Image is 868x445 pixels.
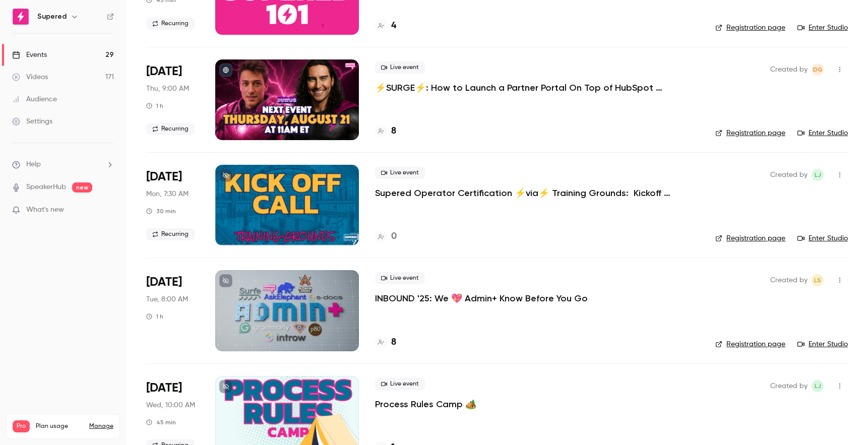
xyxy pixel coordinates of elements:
[12,159,114,170] li: help-dropdown-opener
[812,63,824,76] span: D'Ana Guiloff
[146,59,199,140] div: Aug 21 Thu, 11:00 AM (America/New York)
[146,312,163,321] div: 1 h
[375,124,396,138] a: 8
[146,274,182,290] span: [DATE]
[12,72,48,82] div: Videos
[146,165,199,245] div: Aug 25 Mon, 9:30 AM (America/New York)
[375,272,425,284] span: Live event
[715,233,785,243] a: Registration page
[36,422,83,430] span: Plan usage
[146,270,199,351] div: Aug 26 Tue, 8:00 AM (America/Denver)
[715,23,785,33] a: Registration page
[146,380,182,396] span: [DATE]
[375,230,397,243] a: 0
[146,18,195,30] span: Recurring
[146,189,189,199] span: Mon, 7:30 AM
[375,19,396,33] a: 4
[375,61,425,74] span: Live event
[814,274,821,286] span: LS
[797,23,848,33] a: Enter Studio
[770,274,808,286] span: Created by
[26,182,66,193] a: SpeakerHub
[146,294,188,304] span: Tue, 8:00 AM
[375,398,476,410] a: Process Rules Camp 🏕️
[770,63,808,76] span: Created by
[13,420,30,432] span: Pro
[815,169,821,181] span: LJ
[375,167,425,179] span: Live event
[37,12,67,22] h6: Supered
[715,339,785,349] a: Registration page
[12,116,52,126] div: Settings
[812,169,824,181] span: Lindsay John
[391,230,397,243] h4: 0
[715,128,785,138] a: Registration page
[815,380,821,392] span: LJ
[146,63,182,80] span: [DATE]
[391,19,396,33] h4: 4
[146,84,189,94] span: Thu, 9:00 AM
[375,378,425,390] span: Live event
[797,339,848,349] a: Enter Studio
[146,228,195,240] span: Recurring
[375,187,677,199] a: Supered Operator Certification ⚡️via⚡️ Training Grounds: Kickoff Call
[391,124,396,138] h4: 8
[812,274,824,286] span: Lindsey Smith
[770,169,808,181] span: Created by
[72,182,92,193] span: new
[146,169,182,185] span: [DATE]
[146,123,195,135] span: Recurring
[812,380,824,392] span: Lindsay John
[13,9,29,25] img: Supered
[146,102,163,110] div: 1 h
[770,380,808,392] span: Created by
[391,336,396,349] h4: 8
[375,82,677,94] a: ⚡️SURGE⚡️: How to Launch a Partner Portal On Top of HubSpot w/Introw
[89,422,113,430] a: Manage
[375,336,396,349] a: 8
[375,292,588,304] a: INBOUND '25: We 💖 Admin+ Know Before You Go
[102,206,114,215] iframe: Noticeable Trigger
[797,233,848,243] a: Enter Studio
[26,205,64,215] span: What's new
[146,418,176,426] div: 45 min
[146,400,195,410] span: Wed, 10:00 AM
[12,94,57,104] div: Audience
[146,207,176,215] div: 30 min
[12,50,47,60] div: Events
[813,63,823,76] span: DG
[26,159,41,170] span: Help
[797,128,848,138] a: Enter Studio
